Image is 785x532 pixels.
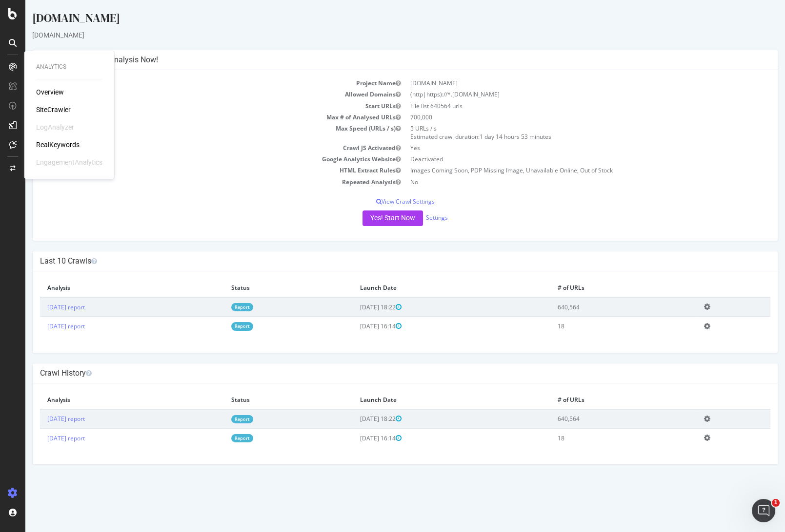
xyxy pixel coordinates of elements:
td: HTML Extract Rules [15,165,380,176]
span: [DATE] 18:22 [335,303,376,311]
td: Max Speed (URLs / s) [15,123,380,142]
td: Project Name [15,77,380,89]
td: Start URLs [15,100,380,112]
th: Analysis [15,279,199,297]
div: LogAnalyzer [36,122,74,132]
td: 700,000 [380,112,745,123]
td: No [380,176,745,188]
th: # of URLs [525,391,671,409]
div: [DOMAIN_NAME] [7,30,753,40]
td: Crawl JS Activated [15,142,380,153]
iframe: Intercom live chat [752,499,775,522]
a: [DATE] report [22,415,60,423]
a: [DATE] report [22,434,60,442]
td: Images Coming Soon, PDP Missing Image, Unavailable Online, Out of Stock [380,165,745,176]
h4: Last 10 Crawls [15,256,745,266]
th: Launch Date [327,391,525,409]
td: Deactivated [380,153,745,165]
a: Report [206,322,228,330]
a: [DATE] report [22,322,60,330]
td: Max # of Analysed URLs [15,112,380,123]
span: [DATE] 18:22 [335,415,376,423]
a: Report [206,415,228,423]
td: (http|https)://*.[DOMAIN_NAME] [380,89,745,100]
a: Report [206,434,228,442]
td: Allowed Domains [15,89,380,100]
span: 1 day 14 hours 53 minutes [454,133,526,141]
button: Yes! Start Now [337,210,398,226]
td: Google Analytics Website [15,153,380,165]
td: 640,564 [525,297,671,317]
p: View Crawl Settings [15,197,745,206]
a: Settings [401,213,423,222]
a: Overview [36,87,64,97]
a: SiteCrawler [36,105,71,114]
div: EngagementAnalytics [36,157,102,167]
div: Analytics [36,63,102,71]
td: 18 [525,317,671,336]
span: [DATE] 16:14 [335,322,376,330]
th: Launch Date [327,279,525,297]
a: Report [206,303,228,311]
a: RealKeywords [36,140,80,150]
th: Analysis [15,391,199,409]
td: File list 640564 urls [380,100,745,112]
h4: Crawl History [15,368,745,378]
div: [DOMAIN_NAME] [7,10,753,30]
td: [DOMAIN_NAME] [380,77,745,89]
td: 640,564 [525,409,671,429]
h4: Configure your New Analysis Now! [15,55,745,65]
span: 1 [772,499,780,507]
a: [DATE] report [22,303,60,311]
td: 18 [525,429,671,448]
th: Status [199,279,327,297]
td: Yes [380,142,745,153]
th: Status [199,391,327,409]
span: [DATE] 16:14 [335,434,376,442]
th: # of URLs [525,279,671,297]
td: Repeated Analysis [15,176,380,188]
td: 5 URLs / s Estimated crawl duration: [380,123,745,142]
